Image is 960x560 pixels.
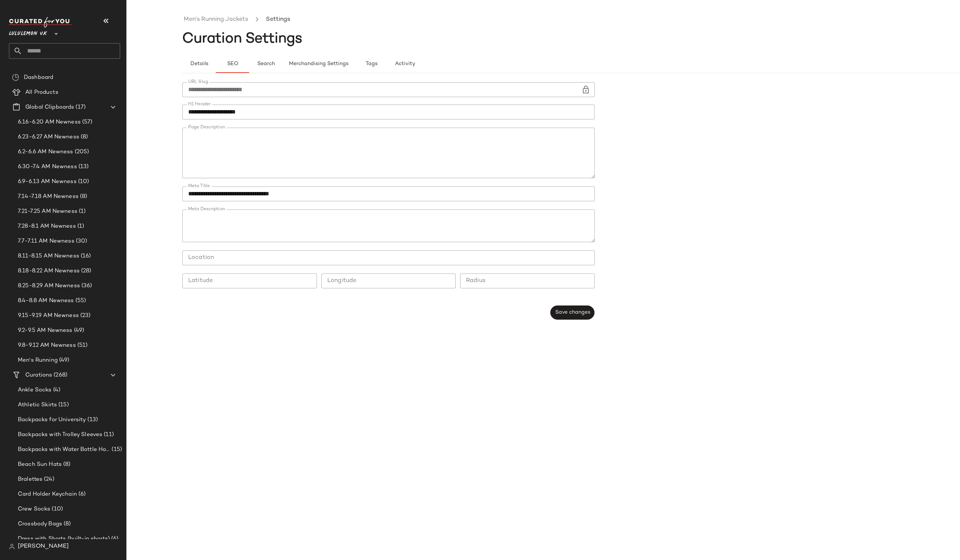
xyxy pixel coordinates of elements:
[18,118,81,127] span: 6.16-6.20 AM Newness
[77,177,89,186] span: (10)
[18,535,110,543] span: Dress with Shorts (built-in shorts)
[110,445,122,454] span: (15)
[52,371,67,380] span: (268)
[18,356,58,365] span: Men's Running
[18,445,110,454] span: Backpacks with Water Bottle Holder
[12,74,19,81] img: svg%3e
[18,542,69,551] span: [PERSON_NAME]
[18,326,73,335] span: 9.2-9.5 AM Newness
[62,460,70,469] span: (8)
[52,386,60,394] span: (4)
[18,207,77,216] span: 7.21-7.25 AM Newness
[18,267,80,275] span: 8.18-8.22 AM Newness
[9,17,72,28] img: cfy_white_logo.C9jOOHJF.svg
[77,163,89,171] span: (13)
[18,475,42,484] span: Bralettes
[18,416,86,424] span: Backpacks for University
[18,505,50,513] span: Crew Socks
[42,475,54,484] span: (24)
[81,118,93,127] span: (57)
[57,401,69,409] span: (15)
[76,222,84,231] span: (1)
[18,222,76,231] span: 7.28-8.1 AM Newness
[9,25,47,39] span: Lululemon UK
[58,356,70,365] span: (49)
[25,103,74,112] span: Global Clipboards
[79,311,91,320] span: (23)
[18,237,74,246] span: 7.7-7.11 AM Newness
[18,133,79,141] span: 6.23-6.27 AM Newness
[18,460,62,469] span: Beach Sun Hats
[80,267,91,275] span: (28)
[25,88,58,97] span: All Products
[18,148,73,156] span: 6.2-6.6 AM Newness
[73,148,89,156] span: (205)
[18,401,57,409] span: Athletic Skirts
[227,61,238,67] span: SEO
[73,326,84,335] span: (49)
[18,490,77,499] span: Card Holder Keychain
[74,297,86,305] span: (55)
[18,177,77,186] span: 6.9-6.13 AM Newness
[365,61,378,67] span: Tags
[555,310,590,316] span: Save changes
[74,237,87,246] span: (30)
[79,252,91,260] span: (16)
[110,535,118,543] span: (6)
[257,61,275,67] span: Search
[18,431,102,439] span: Backpacks with Trolley Sleeves
[18,282,80,290] span: 8.25-8.29 AM Newness
[78,192,87,201] span: (8)
[182,32,302,47] span: Curation Settings
[62,520,71,528] span: (8)
[9,544,15,550] img: svg%3e
[395,61,415,67] span: Activity
[18,297,74,305] span: 8.4-8.8 AM Newness
[24,73,53,82] span: Dashboard
[86,416,98,424] span: (13)
[18,386,52,394] span: Ankle Socks
[18,520,62,528] span: Crossbody Bags
[550,305,594,320] button: Save changes
[79,133,88,141] span: (8)
[77,207,86,216] span: (1)
[25,371,52,380] span: Curations
[18,163,77,171] span: 6.30-7.4 AM Newness
[76,341,88,350] span: (51)
[18,252,79,260] span: 8.11-8.15 AM Newness
[18,341,76,350] span: 9.8-9.12 AM Newness
[289,61,349,67] span: Merchandising Settings
[18,192,78,201] span: 7.14-7.18 AM Newness
[264,15,292,25] li: Settings
[80,282,92,290] span: (36)
[77,490,86,499] span: (6)
[190,61,208,67] span: Details
[184,15,248,25] a: Men's Running Jackets
[102,431,114,439] span: (11)
[50,505,63,513] span: (10)
[18,311,79,320] span: 9.15-9.19 AM Newness
[74,103,86,112] span: (17)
